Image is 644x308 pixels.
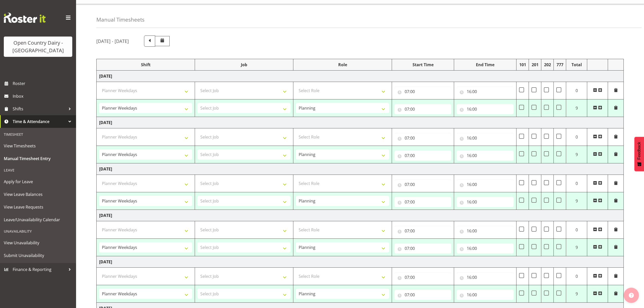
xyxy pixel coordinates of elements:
[457,197,514,207] input: Click to select...
[395,243,452,253] input: Click to select...
[97,71,624,82] td: [DATE]
[556,62,563,68] div: 777
[1,201,75,213] a: View Leave Requests
[4,203,72,211] span: View Leave Requests
[4,178,72,185] span: Apply for Leave
[457,243,514,253] input: Click to select...
[9,39,67,54] div: Open Country Dairy - [GEOGRAPHIC_DATA]
[97,163,624,175] td: [DATE]
[13,266,66,273] span: Finance & Reporting
[566,268,587,285] td: 0
[395,197,452,207] input: Click to select...
[629,293,634,298] img: help-xxl-2.png
[519,62,526,68] div: 101
[395,179,452,190] input: Click to select...
[96,38,129,44] h5: [DATE] - [DATE]
[198,62,291,68] div: Job
[457,87,514,97] input: Click to select...
[566,175,587,192] td: 0
[1,140,75,152] a: View Timesheets
[457,179,514,190] input: Click to select...
[566,128,587,146] td: 0
[1,249,75,262] a: Submit Unavailability
[99,62,192,68] div: Shift
[1,129,75,140] div: Timesheet
[4,252,72,259] span: Submit Unavailability
[634,137,644,171] button: Feedback - Show survey
[457,104,514,114] input: Click to select...
[566,239,587,256] td: 9
[1,165,75,175] div: Leave
[4,142,72,150] span: View Timesheets
[544,62,551,68] div: 202
[96,17,145,23] h4: Manual Timesheets
[4,216,72,224] span: Leave/Unavailability Calendar
[566,285,587,303] td: 9
[4,239,72,247] span: View Unavailability
[566,99,587,117] td: 9
[395,87,452,97] input: Click to select...
[1,236,75,249] a: View Unavailability
[13,105,66,113] span: Shifts
[566,146,587,163] td: 9
[296,62,389,68] div: Role
[395,104,452,114] input: Click to select...
[1,188,75,201] a: View Leave Balances
[13,80,74,87] span: Roster
[457,226,514,236] input: Click to select...
[97,256,624,268] td: [DATE]
[395,62,452,68] div: Start Time
[457,150,514,161] input: Click to select...
[1,175,75,188] a: Apply for Leave
[395,272,452,282] input: Click to select...
[13,118,66,125] span: Time & Attendance
[569,62,584,68] div: Total
[395,150,452,161] input: Click to select...
[1,226,75,236] div: Unavailability
[4,13,46,23] img: Rosterit website logo
[395,226,452,236] input: Click to select...
[637,142,641,160] span: Feedback
[1,152,75,165] a: Manual Timesheet Entry
[457,62,514,68] div: End Time
[531,62,539,68] div: 201
[566,82,587,99] td: 0
[566,221,587,239] td: 0
[566,192,587,210] td: 9
[395,290,452,300] input: Click to select...
[4,191,72,198] span: View Leave Balances
[457,133,514,143] input: Click to select...
[457,290,514,300] input: Click to select...
[97,117,624,128] td: [DATE]
[1,213,75,226] a: Leave/Unavailability Calendar
[395,133,452,143] input: Click to select...
[457,272,514,282] input: Click to select...
[97,210,624,221] td: [DATE]
[4,155,72,162] span: Manual Timesheet Entry
[13,92,74,100] span: Inbox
